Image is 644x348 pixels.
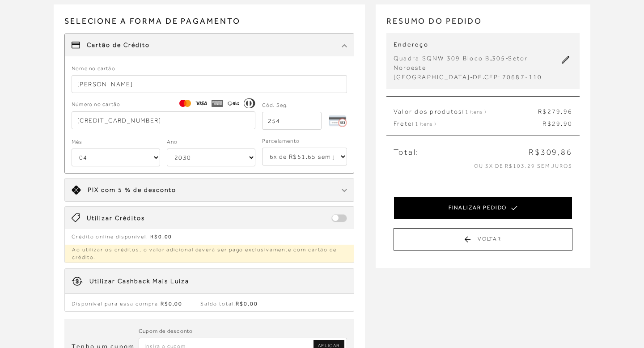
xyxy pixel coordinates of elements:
[552,120,561,127] span: 29
[150,233,173,240] span: R$0.00
[502,73,542,81] span: 70687-110
[394,73,470,81] span: [GEOGRAPHIC_DATA]
[167,138,178,146] label: Ano
[473,73,482,81] span: DF
[87,214,145,223] span: Utilizar Créditos
[394,147,419,158] span: Total:
[101,186,176,193] span: com 5 % de desconto
[386,15,580,34] h2: RESUMO DO PEDIDO
[394,55,528,71] span: Setor Noroeste
[236,301,258,307] span: R$0,00
[72,111,255,129] input: 0000 0000 0000 0000
[139,327,193,335] label: Cupom de desconto
[394,228,572,250] button: Voltar
[394,72,559,82] div: - .
[200,301,258,307] span: Saldo total:
[484,73,501,81] span: CEP:
[394,107,486,116] span: Valor dos produtos
[65,245,354,263] p: Ao utilizar os créditos, o valor adicional deverá ser pago exclusivamente com cartão de crédito.
[561,108,572,115] span: ,96
[547,108,561,115] span: 279
[72,233,148,240] span: Crédito online disponível:
[412,121,436,127] span: ( 1 itens )
[342,189,347,192] img: chevron
[262,112,322,130] input: 000
[87,41,150,50] span: Cartão de Crédito
[342,44,347,47] img: chevron
[529,147,572,158] span: R$309,86
[72,138,83,146] label: Mês
[72,301,182,307] span: Disponível para essa compra:
[394,55,490,62] span: Quadra SQNW 309 Bloco B
[72,100,120,109] span: Número no cartão
[394,119,436,128] span: Frete
[64,15,354,34] span: Selecione a forma de pagamento
[538,108,547,115] span: R$
[89,277,189,286] div: Utilizar Cashback Mais Luíza
[394,40,559,49] p: Endereço
[462,109,486,115] span: ( 1 itens )
[262,137,300,145] label: Parcelamento
[492,55,506,62] span: 305
[474,163,572,169] span: ou 3x de R$103,29 sem juros
[88,186,99,193] span: PIX
[542,120,551,127] span: R$
[561,120,572,127] span: ,90
[161,301,183,307] span: R$0,00
[394,197,572,219] button: FINALIZAR PEDIDO
[72,64,115,73] label: Nome no cartão
[72,75,347,93] input: Ex. João S Silva
[394,54,559,72] div: , -
[262,101,288,110] label: Cód. Seg.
